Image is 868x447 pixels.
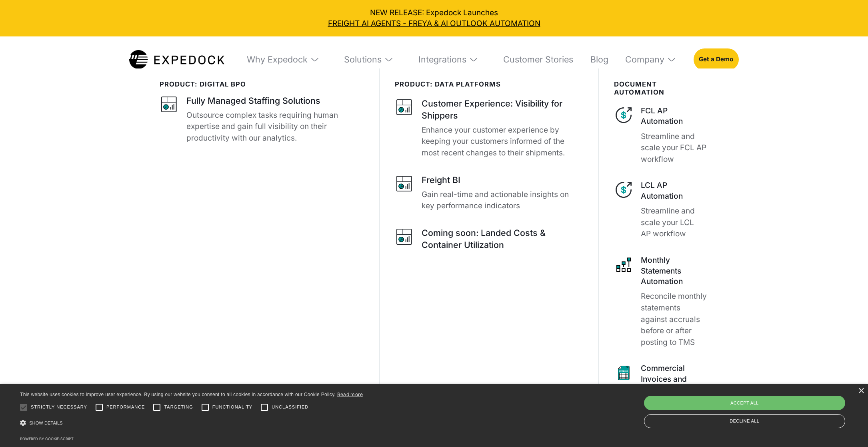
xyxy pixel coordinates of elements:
iframe: Chat Widget [731,360,868,447]
p: Enhance your customer experience by keeping your customers informed of the most recent changes to... [422,125,584,159]
a: Blog [583,36,608,82]
div: Customer Experience: Visibility for Shippers [422,98,584,122]
div: product: digital bpo [160,80,364,88]
div: Solutions [344,54,382,65]
a: Customer Stories [496,36,573,82]
div: Company [618,36,684,82]
div: Accept all [644,396,846,410]
div: Fully Managed Staffing Solutions [186,95,320,107]
p: Gain real-time and actionable insights on key performance indicators [422,189,584,212]
span: Performance [106,404,145,411]
p: Reconcile monthly statements against accruals before or after posting to TMS [641,291,708,348]
a: Fully Managed Staffing SolutionsOutsource complex tasks requiring human expertise and gain full v... [160,95,364,144]
div: Show details [20,417,363,430]
div: Integrations [418,54,466,65]
div: FCL AP Automation [641,106,708,127]
a: Read more [337,391,363,397]
div: Solutions [336,36,401,82]
p: Streamline and scale your FCL AP workflow [641,131,708,165]
div: Why Expedock [239,36,327,82]
a: FCL AP AutomationStreamline and scale your FCL AP workflow [614,106,708,165]
div: NEW RELEASE: Expedock Launches [8,8,860,29]
div: LCL AP Automation [641,180,708,201]
a: Monthly Statements AutomationReconcile monthly statements against accruals before or after postin... [614,255,708,348]
div: Coming soon: Landed Costs & Container Utilization [422,227,584,251]
div: document automation [614,80,708,96]
span: This website uses cookies to improve user experience. By using our website you consent to all coo... [20,392,336,397]
div: Decline all [644,414,846,428]
span: Show details [29,421,63,425]
a: Powered by cookie-script [20,437,74,441]
span: Strictly necessary [31,404,87,411]
span: Unclassified [272,404,308,411]
a: Coming soon: Landed Costs & Container Utilization [395,227,583,254]
div: Why Expedock [247,54,308,65]
a: Freight BIGain real-time and actionable insights on key performance indicators [395,174,583,212]
a: FREIGHT AI AGENTS - FREYA & AI OUTLOOK AUTOMATION [8,18,860,29]
div: Commercial Invoices and Packing Lists Entry [641,363,708,406]
p: Streamline and scale your LCL AP workflow [641,205,708,240]
span: Functionality [212,404,252,411]
div: Integrations [411,36,486,82]
p: Outsource complex tasks requiring human expertise and gain full visibility on their productivity ... [186,110,364,144]
a: Get a Demo [694,48,739,70]
div: Freight BI [422,174,460,186]
a: LCL AP AutomationStreamline and scale your LCL AP workflow [614,180,708,240]
span: Targeting [164,404,193,411]
div: PRODUCT: data platforms [395,80,583,88]
div: Company [625,54,664,65]
div: Monthly Statements Automation [641,255,708,287]
a: Customer Experience: Visibility for ShippersEnhance your customer experience by keeping your cust... [395,98,583,159]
